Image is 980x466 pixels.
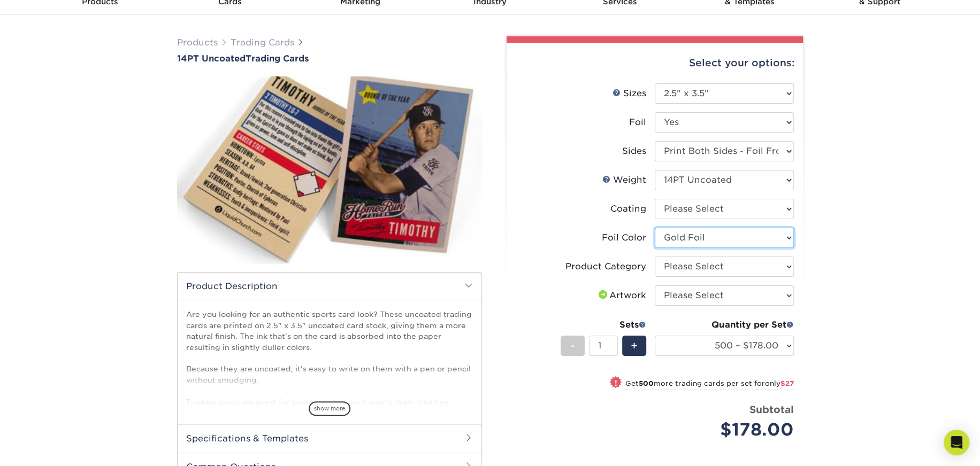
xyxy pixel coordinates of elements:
a: Products [177,37,218,48]
span: show more [309,401,350,416]
strong: Subtotal [749,403,794,415]
h2: Product Description [178,273,481,300]
div: $178.00 [663,417,794,442]
span: ! [615,377,617,389]
div: Product Category [565,260,646,273]
h1: Trading Cards [177,53,482,64]
div: Weight [602,174,646,187]
div: Sets [561,319,646,331]
div: Sides [622,145,646,158]
small: Get more trading cards per set for [625,379,794,390]
div: Quantity per Set [655,319,794,331]
p: Are you looking for an authentic sports card look? These uncoated trading cards are printed on 2.... [186,309,473,429]
div: Foil Color [602,231,646,244]
a: Trading Cards [231,37,294,48]
span: + [631,338,638,354]
div: Select your options: [515,43,794,83]
h2: Specifications & Templates [178,424,481,452]
div: Artwork [596,289,646,302]
div: Sizes [612,87,646,100]
span: $27 [780,379,794,387]
img: 14PT Uncoated 01 [177,65,482,275]
span: - [570,338,575,354]
div: Foil [629,116,646,129]
span: only [765,379,794,387]
div: Coating [610,203,646,215]
span: 14PT Uncoated [177,53,246,64]
strong: 500 [639,379,654,387]
a: 14PT UncoatedTrading Cards [177,53,482,64]
div: Open Intercom Messenger [944,430,969,455]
